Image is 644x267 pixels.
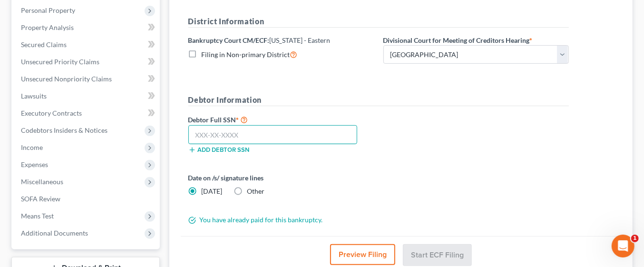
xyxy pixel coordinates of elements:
[21,6,75,14] span: Personal Property
[21,75,112,83] span: Unsecured Nonpriority Claims
[13,53,160,70] a: Unsecured Priority Claims
[188,146,250,154] button: Add debtor SSN
[13,70,160,88] a: Unsecured Nonpriority Claims
[184,215,574,225] div: You have already paid for this bankruptcy.
[21,229,88,237] span: Additional Documents
[188,125,358,144] input: XXX-XX-XXXX
[21,160,48,168] span: Expenses
[21,126,107,134] span: Codebtors Insiders & Notices
[383,35,533,45] label: Divisional Court for Meeting of Creditors Hearing
[21,23,74,31] span: Property Analysis
[21,178,63,186] span: Miscellaneous
[631,235,639,242] span: 1
[202,50,290,59] span: Filing in Non-primary District
[13,190,160,208] a: SOFA Review
[188,94,569,106] h5: Debtor Information
[21,58,99,66] span: Unsecured Priority Claims
[21,40,67,49] span: Secured Claims
[13,19,160,36] a: Property Analysis
[21,92,47,100] span: Lawsuits
[247,187,265,195] span: Other
[612,235,634,257] iframe: Intercom live chat
[188,173,374,183] label: Date on /s/ signature lines
[184,114,379,125] label: Debtor Full SSN
[21,143,43,151] span: Income
[13,36,160,53] a: Secured Claims
[188,16,569,28] h5: District Information
[330,244,395,265] button: Preview Filing
[21,195,60,203] span: SOFA Review
[13,88,160,105] a: Lawsuits
[21,212,54,220] span: Means Test
[13,105,160,122] a: Executory Contracts
[270,36,331,44] span: [US_STATE] - Eastern
[21,109,82,117] span: Executory Contracts
[188,35,331,45] label: Bankruptcy Court CM/ECF:
[403,244,472,266] button: Start ECF Filing
[202,187,223,195] span: [DATE]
